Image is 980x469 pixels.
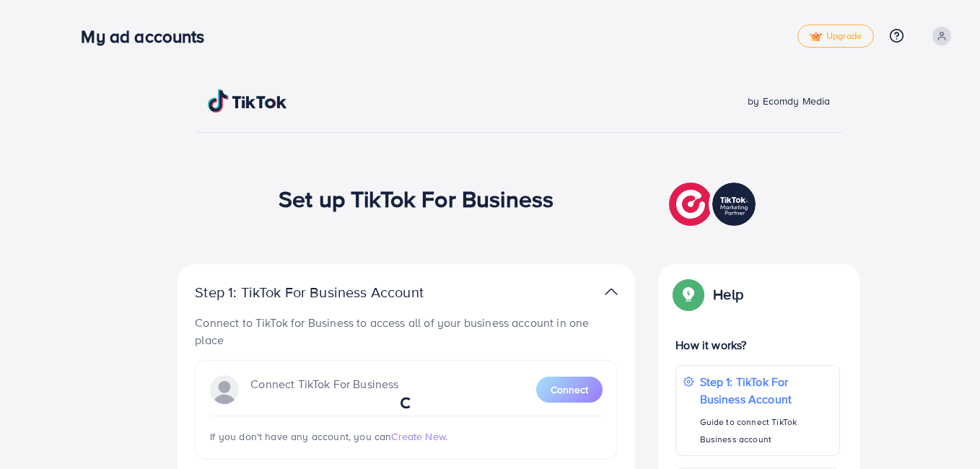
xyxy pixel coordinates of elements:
span: Upgrade [810,31,862,42]
h1: Set up TikTok For Business [279,185,554,212]
img: TikTok [208,89,287,113]
p: Help [713,286,743,303]
p: Step 1: TikTok For Business Account [700,373,832,408]
img: Popup guide [675,281,701,307]
img: TikTok partner [605,281,618,302]
h3: My ad accounts [81,26,216,47]
p: Guide to connect TikTok Business account [700,413,832,448]
a: tickUpgrade [797,25,874,48]
span: by Ecomdy Media [748,94,830,108]
p: Step 1: TikTok For Business Account [195,284,469,301]
img: TikTok partner [669,179,759,229]
p: How it works? [675,336,840,354]
img: tick [810,32,822,42]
